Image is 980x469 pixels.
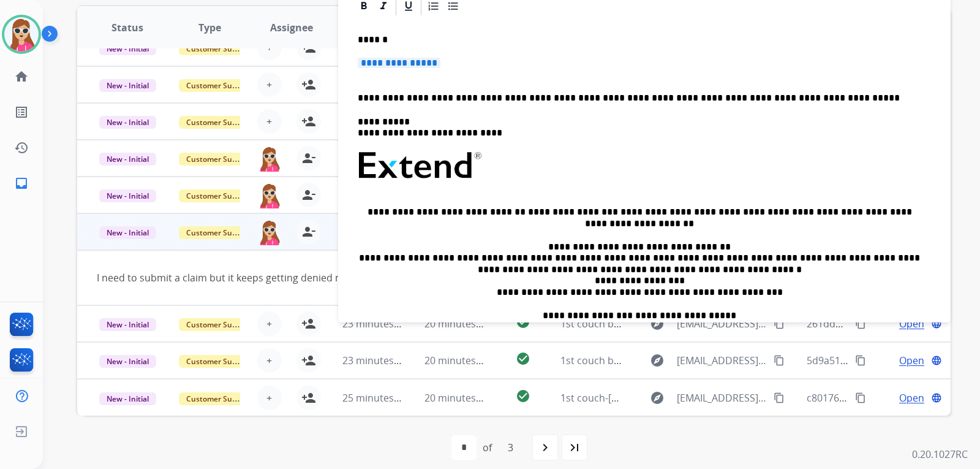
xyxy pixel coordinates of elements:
mat-icon: person_remove [301,188,316,202]
span: + [266,77,272,92]
mat-icon: person_remove [301,151,316,166]
span: 1st couch bringing back down [560,317,698,330]
mat-icon: language [931,318,942,329]
mat-icon: inbox [14,176,29,191]
span: 20 minutes ago [424,317,496,330]
span: New - Initial [99,153,156,166]
mat-icon: person_add [301,316,316,331]
span: 25 minutes ago [342,391,413,405]
span: 1st couch-[PERSON_NAME] [560,391,684,405]
mat-icon: person_add [301,77,316,92]
mat-icon: explore [650,353,665,368]
mat-icon: explore [650,316,665,331]
span: New - Initial [99,79,156,92]
span: New - Initial [99,355,156,368]
span: + [266,353,272,368]
span: Status [111,20,143,35]
mat-icon: content_copy [774,318,785,329]
span: Type [198,20,221,35]
span: [EMAIL_ADDRESS][DOMAIN_NAME] [677,316,766,331]
span: Assignee [270,20,313,35]
img: agent-avatar [257,146,282,172]
img: agent-avatar [257,219,282,245]
mat-icon: home [14,69,29,84]
mat-icon: content_copy [855,355,866,366]
mat-icon: person_add [301,391,316,405]
mat-icon: list_alt [14,105,29,120]
div: I need to submit a claim but it keeps getting denied now I don’t have the option to submit a claim [97,270,767,285]
span: Open [899,391,924,405]
span: + [266,114,272,129]
mat-icon: check_circle [516,351,530,366]
mat-icon: navigate_next [538,440,552,455]
mat-icon: explore [650,391,665,405]
button: + [257,109,282,134]
mat-icon: content_copy [774,355,785,366]
p: 0.20.1027RC [912,447,968,462]
span: New - Initial [99,116,156,129]
span: New - Initial [99,318,156,331]
img: agent-avatar [257,183,282,208]
span: Customer Support [179,116,258,129]
span: Customer Support [179,355,258,368]
mat-icon: language [931,355,942,366]
span: Open [899,316,924,331]
mat-icon: language [931,392,942,403]
span: [EMAIL_ADDRESS][DOMAIN_NAME] [677,353,766,368]
span: 20 minutes ago [424,391,496,405]
button: + [257,348,282,373]
button: + [257,72,282,97]
span: Customer Support [179,153,258,166]
span: 20 minutes ago [424,354,496,367]
div: of [483,440,492,455]
span: Customer Support [179,79,258,92]
mat-icon: history [14,140,29,155]
mat-icon: content_copy [855,318,866,329]
span: New - Initial [99,189,156,202]
span: Customer Support [179,392,258,405]
mat-icon: person_add [301,114,316,129]
button: + [257,311,282,336]
mat-icon: person_add [301,353,316,368]
span: + [266,316,272,331]
span: Customer Support [179,318,258,331]
span: Customer Support [179,226,258,239]
mat-icon: content_copy [855,392,866,403]
span: + [266,391,272,405]
img: avatar [4,17,39,51]
mat-icon: content_copy [774,392,785,403]
span: 1st couch bringing back down [560,354,698,367]
mat-icon: check_circle [516,389,530,403]
mat-icon: last_page [567,440,582,455]
mat-icon: person_remove [301,224,316,239]
span: Open [899,353,924,368]
span: Customer Support [179,189,258,202]
span: 23 minutes ago [342,354,413,367]
span: New - Initial [99,226,156,239]
span: New - Initial [99,392,156,405]
span: [EMAIL_ADDRESS][DOMAIN_NAME] [677,391,766,405]
span: 23 minutes ago [342,317,413,330]
div: 3 [498,435,523,460]
button: + [257,386,282,410]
